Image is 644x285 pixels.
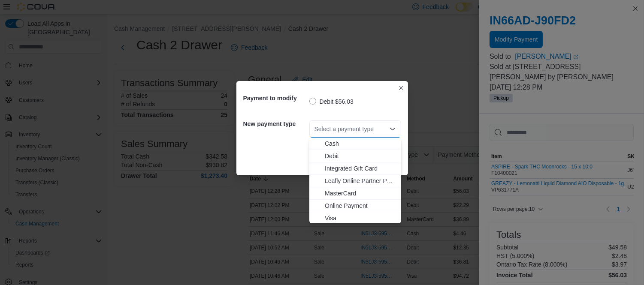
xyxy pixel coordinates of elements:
[325,214,396,222] span: Visa
[325,189,396,198] span: MasterCard
[325,139,396,148] span: Cash
[309,96,354,107] label: Debit $56.03
[309,138,401,225] div: Choose from the following options
[325,177,396,185] span: Leafly Online Partner Payment
[309,150,401,162] button: Debit
[314,124,315,134] input: Accessible screen reader label
[309,175,401,187] button: Leafly Online Partner Payment
[309,187,401,200] button: MasterCard
[309,200,401,212] button: Online Payment
[325,152,396,160] span: Debit
[389,126,396,132] button: Close list of options
[325,201,396,210] span: Online Payment
[325,164,396,173] span: Integrated Gift Card
[309,162,401,175] button: Integrated Gift Card
[243,90,308,107] h5: Payment to modify
[309,138,401,150] button: Cash
[396,83,406,93] button: Closes this modal window
[309,212,401,225] button: Visa
[243,115,308,132] h5: New payment type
